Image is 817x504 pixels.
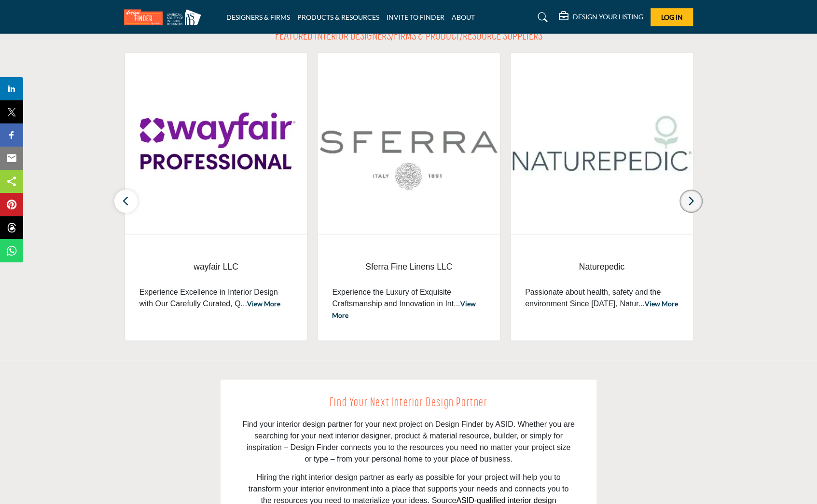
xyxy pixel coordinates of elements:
[525,254,679,280] a: Naturepedic
[645,300,678,308] a: View More
[318,53,500,234] img: Sferra Fine Linens LLC
[511,53,693,234] img: Naturepedic
[651,8,693,26] button: Log In
[242,419,575,465] p: Find your interior design partner for your next project on Design Finder by ASID. Whether you are...
[247,300,280,308] a: View More
[275,28,542,45] h2: FEATURED INTERIOR DESIGNERS/FIRMS & PRODUCT/RESOURCE SUPPLIERS
[387,13,444,21] a: INVITE TO FINDER
[226,13,290,21] a: DESIGNERS & FIRMS
[525,260,679,273] span: Naturepedic
[297,13,379,21] a: PRODUCTS & RESOURCES
[332,300,475,319] a: View More
[452,13,475,21] a: ABOUT
[139,260,293,273] span: wayfair LLC
[125,53,307,234] img: wayfair LLC
[573,13,643,21] h5: DESIGN YOUR LISTING
[139,254,293,280] a: wayfair LLC
[242,394,575,412] h2: Find Your Next Interior Design Partner
[332,254,485,280] a: Sferra Fine Linens LLC
[332,260,485,273] span: Sferra Fine Linens LLC
[528,10,554,25] a: Search
[332,286,485,321] p: Experience the Luxury of Exquisite Craftsmanship and Innovation in Int...
[661,13,683,21] span: Log In
[124,9,206,25] img: Site Logo
[525,286,679,310] p: Passionate about health, safety and the environment Since [DATE], Natur...
[139,286,293,310] p: Experience Excellence in Interior Design with Our Carefully Curated, Q...
[559,12,643,23] div: DESIGN YOUR LISTING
